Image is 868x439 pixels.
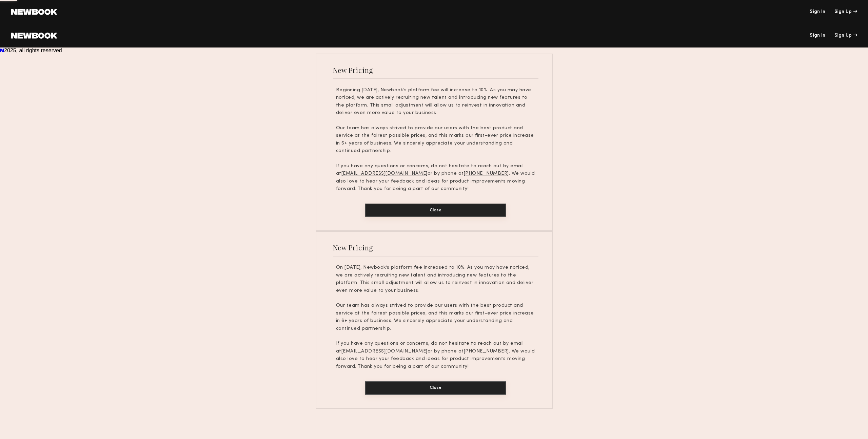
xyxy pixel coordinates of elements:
[336,302,535,332] p: Our team has always strived to provide our users with the best product and service at the fairest...
[464,171,509,176] u: [PHONE_NUMBER]
[834,9,857,14] div: Sign Up
[834,33,857,38] div: Sign Up
[336,87,535,117] p: Beginning [DATE], Newbook’s platform fee will increase to 10%. As you may have noticed, we are ac...
[365,381,506,395] button: Close
[341,349,428,354] u: [EMAIL_ADDRESS][DOMAIN_NAME]
[336,163,535,193] p: If you have any questions or concerns, do not hesitate to reach out by email at or by phone at . ...
[365,204,506,217] button: Close
[341,171,428,176] u: [EMAIL_ADDRESS][DOMAIN_NAME]
[336,125,535,155] p: Our team has always strived to provide our users with the best product and service at the fairest...
[810,9,825,14] a: Sign In
[4,47,62,53] span: 2025, all rights reserved
[810,33,825,38] a: Sign In
[464,349,509,354] u: [PHONE_NUMBER]
[333,243,373,252] div: New Pricing
[336,264,535,294] p: On [DATE], Newbook’s platform fee increased to 10%. As you may have noticed, we are actively recr...
[333,65,373,75] div: New Pricing
[336,340,535,370] p: If you have any questions or concerns, do not hesitate to reach out by email at or by phone at . ...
